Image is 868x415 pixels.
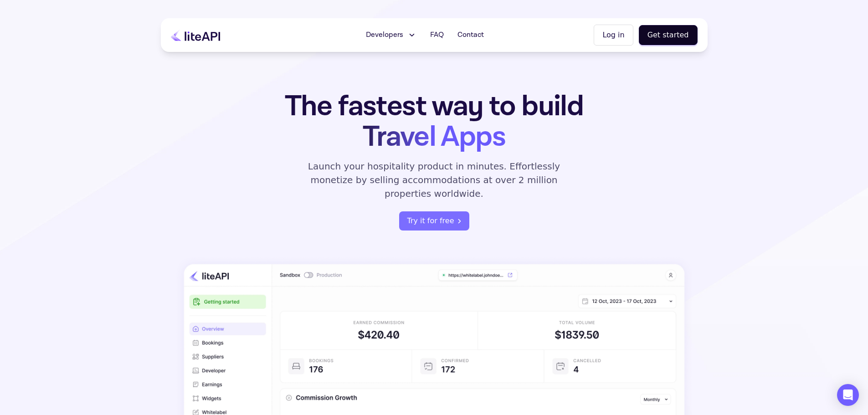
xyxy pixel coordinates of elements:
button: Log in [594,25,633,46]
button: Try it for free [399,211,469,231]
span: Developers [366,30,403,41]
p: Launch your hospitality product in minutes. Effortlessly monetize by selling accommodations at ov... [298,159,571,200]
h1: The fastest way to build [256,91,612,152]
a: register [399,211,469,231]
span: Travel Apps [363,118,505,156]
button: Get started [639,25,698,45]
a: Contact [452,26,489,44]
span: Contact [457,30,484,41]
div: Open Intercom Messenger [837,384,859,406]
button: Developers [360,26,422,44]
a: FAQ [425,26,449,44]
span: FAQ [430,30,444,41]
